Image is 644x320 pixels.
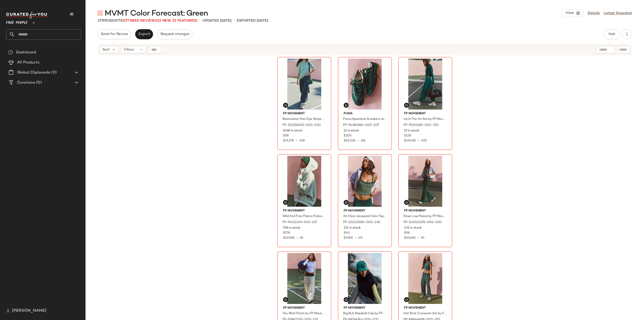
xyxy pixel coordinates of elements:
img: 94211349_237_c [279,156,330,207]
span: • [199,18,200,24]
span: FP-94211349-000-237 [283,220,317,225]
img: svg%3e [345,298,348,301]
div: Products [98,18,197,23]
span: • [294,139,299,143]
span: Puma [344,112,386,116]
span: FP-100503176-000-030 [404,220,442,225]
span: • [295,236,300,240]
span: Puma Speedcat Sneakers at Free People in [GEOGRAPHIC_DATA], Size: US 6.5 [343,117,386,122]
span: Dashboard [16,50,36,55]
span: Curations [17,80,35,86]
span: Down Low Flares by FP Movement at Free People in [GEOGRAPHIC_DATA], Size: XL [404,214,446,219]
button: Send for Review [98,29,131,39]
span: 177 [98,19,103,23]
span: FP-95332185-000-355 [404,123,438,128]
img: 100503176_030_0 [400,156,451,207]
span: $1.92K [344,236,353,240]
span: Free People [6,17,28,26]
span: (12 New, 22 Featured) [156,19,197,23]
button: Export [135,29,153,39]
img: svg%3e [284,201,287,204]
span: Hub [608,32,615,36]
span: Hot Shot Crossover Set by FP Movement at Free People in Green, Size: XS [404,311,446,316]
span: Request changes [160,32,189,36]
span: All Clear Jacquard Cami Top by FP Movement at Free People in Green, Size: M/L [343,214,386,219]
span: $178 [283,231,290,235]
img: 94382686_037_0 [340,59,390,110]
span: • [233,18,235,24]
span: FP-102132685-000-238 [343,220,380,225]
span: FP Movement [404,209,447,213]
span: 40 [358,236,363,240]
span: 330 [421,139,427,143]
span: 296 in stock [283,226,300,230]
span: $40 [344,231,350,235]
span: Wild And Free Fleece Pullover Jacket by FP Movement at Free People in Green, Size: S [283,214,325,219]
button: Hub [604,29,620,39]
span: FP Movement [344,209,386,213]
span: $12.06K [283,236,295,240]
img: svg%3e [6,309,10,313]
span: $100 [344,134,352,138]
a: Latest Snapshot [604,11,632,16]
span: FP Movement [283,209,326,213]
span: 132 in stock [344,226,361,230]
span: • [356,139,361,143]
img: svg%3e [8,50,13,55]
p: updated [DATE] [203,18,231,23]
img: 93882330_237_a [279,253,330,304]
span: FP-94382686-000-037 [343,123,379,128]
span: 2468 in stock [283,129,302,133]
span: FP Movement [283,306,326,310]
span: Big Buti Baseball Cap by FP Movement at Free People in [GEOGRAPHIC_DATA] [343,311,386,316]
span: Send for Review [101,32,128,36]
span: $20.32K [344,139,356,143]
span: 181 [361,139,366,143]
img: 102356052_030_0 [279,59,330,110]
span: • [353,236,358,240]
span: All Products [17,60,39,65]
img: svg%3e [345,104,348,107]
span: You Wish Pants by FP Movement at Free People in [GEOGRAPHIC_DATA], Size: M [283,311,325,316]
span: View [565,11,574,15]
span: MVMT Color Forecast: Green [105,9,208,19]
span: Filters [124,47,134,52]
img: svg%3e [405,201,408,204]
span: [PERSON_NAME] [12,308,47,314]
img: svg%3e [405,104,408,107]
span: $128 [404,134,411,138]
span: $58 [283,134,289,138]
img: 102132685_238_b [340,156,390,207]
img: 89164743_032_a [340,253,390,304]
span: Up In The Air Set by FP Movement at Free People in [GEOGRAPHIC_DATA], Size: L [404,117,446,122]
a: Details [588,11,600,16]
span: 15 in stock [404,129,419,133]
span: Export [138,32,150,36]
span: Restoration Yarn Dye Stripe Layer Top by FP Movement at Free People in Green, Size: L [283,117,325,122]
span: • [416,236,421,240]
span: (177 Need Review) [123,19,156,23]
span: 69 [300,236,303,240]
button: View [562,9,584,17]
span: $98 [404,231,410,235]
span: FP Movement [404,112,447,116]
span: 12 in stock [344,129,359,133]
img: svg%3e [284,104,287,107]
span: FP Movement [404,306,447,310]
button: Request changes [157,29,192,39]
span: $49.45K [404,139,416,143]
img: svg%3e [405,298,408,301]
span: 432 in stock [404,226,422,230]
span: • [416,139,421,143]
span: 93 [421,236,424,240]
img: svg%3e [98,11,103,16]
span: (0) [35,80,42,86]
span: FP Movement [344,306,386,310]
span: (0) [50,70,56,76]
span: FP-102356052-000-030 [283,123,321,128]
span: 238 [299,139,305,143]
img: cfy_white_logo.C9jOOHJF.svg [6,12,49,19]
span: $10.63K [404,236,416,240]
img: svg%3e [284,298,287,301]
img: 95332185_355_c [400,59,451,110]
